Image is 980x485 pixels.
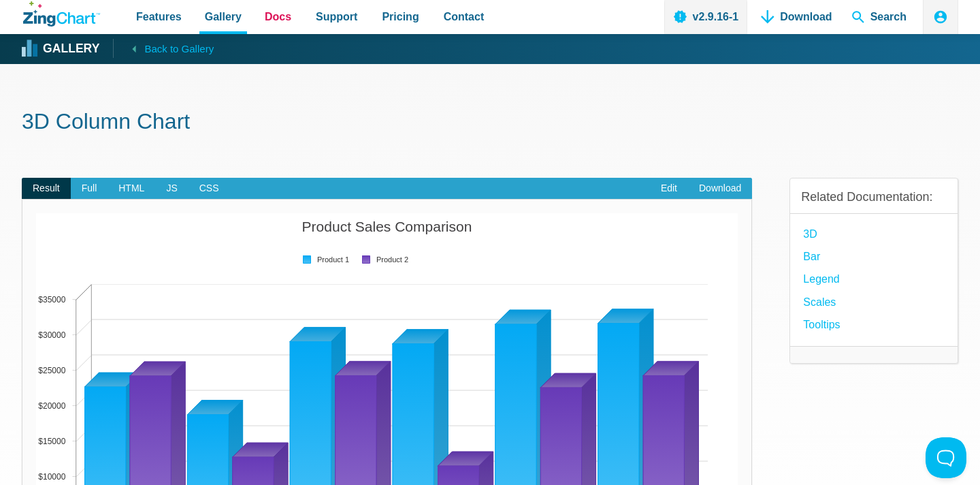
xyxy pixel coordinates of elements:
[803,315,840,334] a: Tooltips
[136,7,182,26] span: Features
[205,7,242,26] span: Gallery
[803,293,836,311] a: Scales
[43,43,99,55] strong: Gallery
[108,178,155,200] span: HTML
[803,270,839,288] a: Legend
[316,7,357,26] span: Support
[265,7,291,26] span: Docs
[155,178,188,200] span: JS
[382,7,419,26] span: Pricing
[23,1,100,27] a: ZingChart Logo. Click to return to the homepage
[803,225,817,243] a: 3D
[926,437,966,478] iframe: Toggle Customer Support
[144,40,214,58] span: Back to Gallery
[688,178,752,200] a: Download
[22,178,71,200] span: Result
[650,178,688,200] a: Edit
[71,178,108,200] span: Full
[189,178,230,200] span: CSS
[803,247,820,266] a: Bar
[801,189,947,205] h3: Related Documentation:
[113,39,214,58] a: Back to Gallery
[444,7,485,26] span: Contact
[22,108,958,138] h1: 3D Column Chart
[23,39,99,59] a: Gallery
